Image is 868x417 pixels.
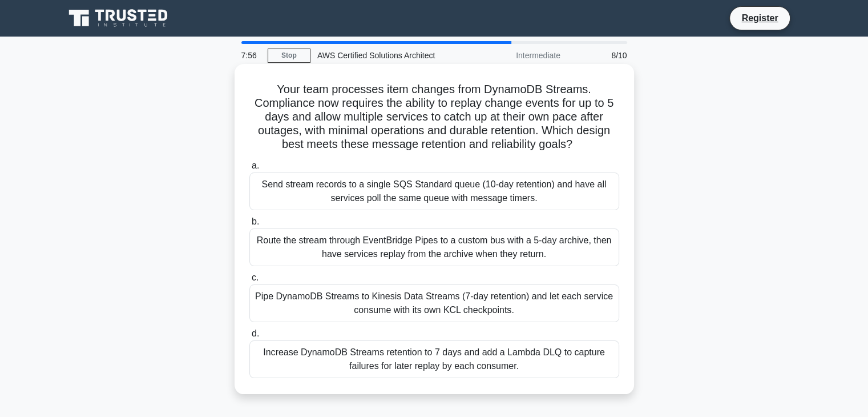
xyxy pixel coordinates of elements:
div: Pipe DynamoDB Streams to Kinesis Data Streams (7-day retention) and let each service consume with... [249,284,619,322]
div: Intermediate [467,44,567,67]
span: c. [252,272,259,282]
span: a. [252,161,259,170]
div: Send stream records to a single SQS Standard queue (10-day retention) and have all services poll ... [249,173,619,210]
div: 8/10 [567,44,634,67]
span: d. [252,328,259,338]
h5: Your team processes item changes from DynamoDB Streams. Compliance now requires the ability to re... [248,82,620,152]
div: Increase DynamoDB Streams retention to 7 days and add a Lambda DLQ to capture failures for later ... [249,340,619,378]
div: AWS Certified Solutions Architect [310,44,467,67]
div: Route the stream through EventBridge Pipes to a custom bus with a 5-day archive, then have servic... [249,228,619,266]
a: Register [734,11,785,25]
div: 7:56 [235,44,268,67]
span: b. [252,216,259,226]
a: Stop [268,49,310,63]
